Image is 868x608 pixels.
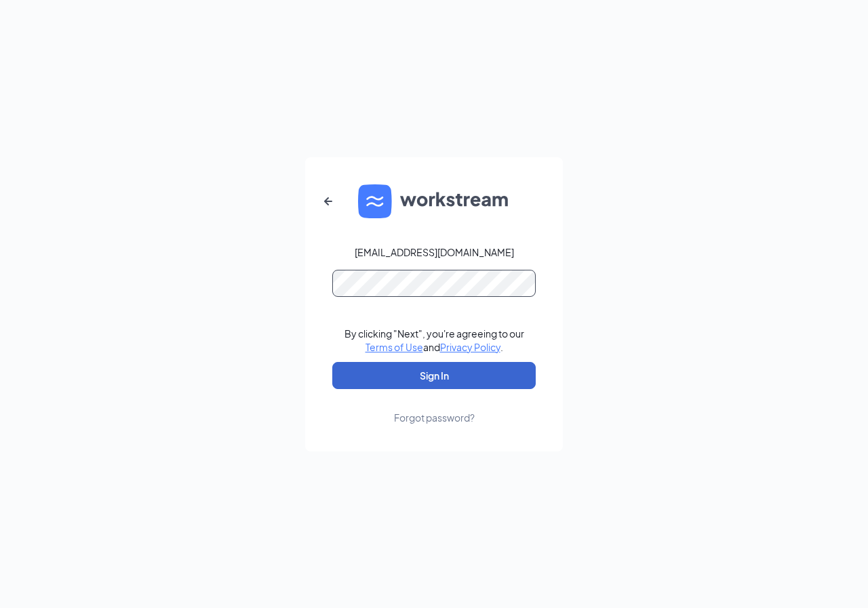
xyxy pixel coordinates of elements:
div: Forgot password? [394,411,475,424]
a: Terms of Use [366,341,423,353]
button: ArrowLeftNew [312,185,344,218]
img: WS logo and Workstream text [358,184,510,218]
a: Forgot password? [394,389,475,424]
svg: ArrowLeftNew [320,193,336,209]
button: Sign In [332,362,536,389]
div: By clicking "Next", you're agreeing to our and . [344,327,524,354]
div: [EMAIL_ADDRESS][DOMAIN_NAME] [355,245,514,259]
a: Privacy Policy [440,341,500,353]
